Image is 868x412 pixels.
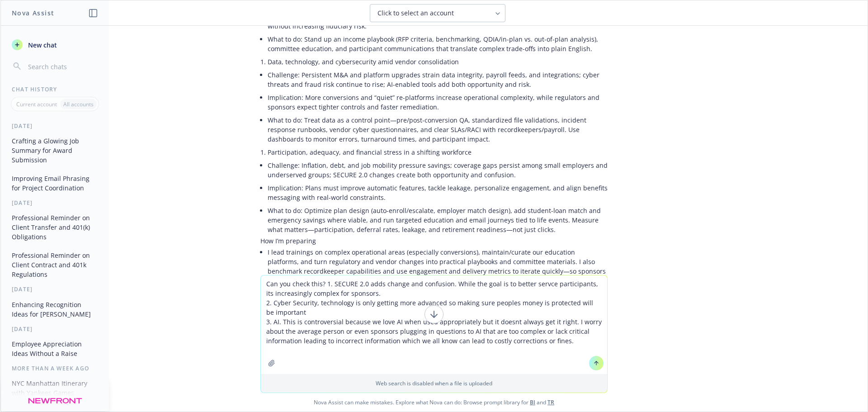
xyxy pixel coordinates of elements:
div: [DATE] [1,325,109,333]
li: What to do: Stand up an income playbook (RFP criteria, benchmarking, QDIA/in-plan vs. out-of-plan... [268,33,608,55]
li: Challenge: Inflation, debt, and job mobility pressure savings; coverage gaps persist among small ... [268,159,608,181]
div: [DATE] [1,285,109,293]
div: Chat History [1,85,109,93]
button: Employee Appreciation Ideas Without a Raise [8,336,102,361]
button: Professional Reminder on Client Transfer and 401(k) Obligations [8,210,102,244]
button: NYC Manhattan Itinerary with Yankees Games [8,376,102,400]
span: Nova Assist can make mistakes. Explore what Nova can do: Browse prompt library for and [4,393,864,412]
button: Enhancing Recognition Ideas for [PERSON_NAME] [8,297,102,322]
li: What to do: Treat data as a control point—pre/post-conversion QA, standardized file validations, ... [268,114,608,146]
div: [DATE] [1,199,109,207]
button: Professional Reminder on Client Contract and 401k Regulations [8,248,102,282]
span: New chat [26,40,57,50]
p: Current account [16,100,57,108]
li: What to do: Optimize plan design (auto-enroll/escalate, employer match design), add student-loan ... [268,204,608,236]
span: Click to select an account [377,9,454,18]
a: TR [547,398,554,406]
button: Improving Email Phrasing for Project Coordination [8,171,102,195]
input: Search chats [26,60,98,73]
li: I lead trainings on complex operational areas (especially conversions), maintain/curate our educa... [268,246,608,287]
div: More than a week ago [1,365,109,372]
textarea: Can you check this? 1. SECURE 2.0 adds change and confusion. While the goal is to better servce p... [261,275,607,374]
li: Challenge: Persistent M&A and platform upgrades strain data integrity, payroll feeds, and integra... [268,68,608,91]
li: Implication: Plans must improve automatic features, tackle leakage, personalize engagement, and a... [268,181,608,204]
h1: Nova Assist [12,8,54,18]
div: [DATE] [1,122,109,130]
li: Data, technology, and cybersecurity amid vendor consolidation [268,55,608,68]
li: Participation, adequacy, and financial stress in a shifting workforce [268,146,608,159]
button: New chat [8,37,102,53]
p: All accounts [63,100,94,108]
button: Crafting a Glowing Job Summary for Award Submission [8,133,102,167]
a: BI [530,398,535,406]
p: Web search is disabled when a file is uploaded [266,379,602,387]
p: How I’m preparing [260,236,608,246]
li: Implication: More conversions and “quiet” re-platforms increase operational complexity, while reg... [268,91,608,114]
button: Click to select an account [370,4,505,22]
